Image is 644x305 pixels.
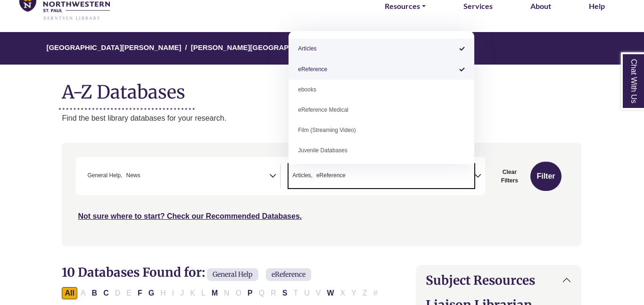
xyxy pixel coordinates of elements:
[289,140,474,161] li: Juvenile Databases
[207,268,258,281] span: General Help
[191,42,326,51] a: [PERSON_NAME][GEOGRAPHIC_DATA]
[266,268,311,281] span: eReference
[62,32,581,65] nav: breadcrumb
[292,171,313,180] span: Articles
[289,80,474,100] li: ebooks
[530,162,561,191] button: Submit for Search Results
[347,173,352,181] textarea: Search
[316,171,346,180] span: eReference
[289,39,474,59] li: Articles
[87,171,122,180] span: General Help
[146,287,157,299] button: Filter Results G
[416,265,581,295] button: Subject Resources
[142,173,147,181] textarea: Search
[289,171,313,180] li: Articles
[135,287,145,299] button: Filter Results F
[280,287,290,299] button: Filter Results S
[62,264,205,280] span: 10 Databases Found for:
[123,171,140,180] li: News
[83,171,122,180] li: General Help
[126,171,140,180] span: News
[89,287,100,299] button: Filter Results B
[100,287,112,299] button: Filter Results C
[78,212,302,220] a: Not sure where to start? Check our Recommended Databases.
[209,287,221,299] button: Filter Results M
[491,162,528,191] button: Clear Filters
[62,143,581,246] nav: Search filters
[62,74,581,103] h1: A-Z Databases
[62,112,581,124] p: Find the best library databases for your research.
[245,287,256,299] button: Filter Results P
[289,100,474,120] li: eReference Medical
[46,42,181,51] a: [GEOGRAPHIC_DATA][PERSON_NAME]
[62,287,77,299] button: All
[313,171,346,180] li: eReference
[289,59,474,80] li: eReference
[324,287,337,299] button: Filter Results W
[62,289,381,297] div: Alpha-list to filter by first letter of database name
[289,120,474,140] li: Film (Streaming Video)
